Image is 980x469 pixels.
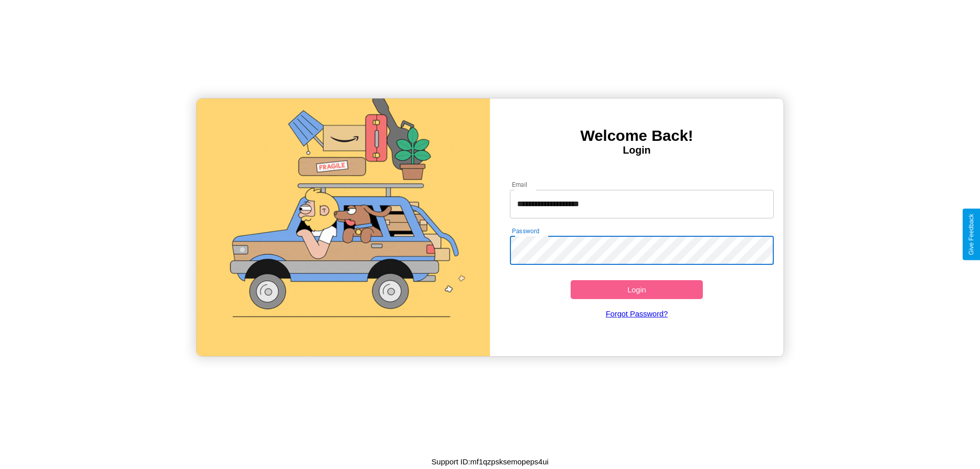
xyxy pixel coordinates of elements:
[968,214,975,255] div: Give Feedback
[505,299,769,328] a: Forgot Password?
[431,455,548,468] p: Support ID: mf1qzpsksemopeps4ui
[512,227,539,235] label: Password
[197,98,490,356] img: gif
[571,280,703,299] button: Login
[490,144,783,156] h4: Login
[490,127,783,144] h3: Welcome Back!
[512,180,528,189] label: Email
